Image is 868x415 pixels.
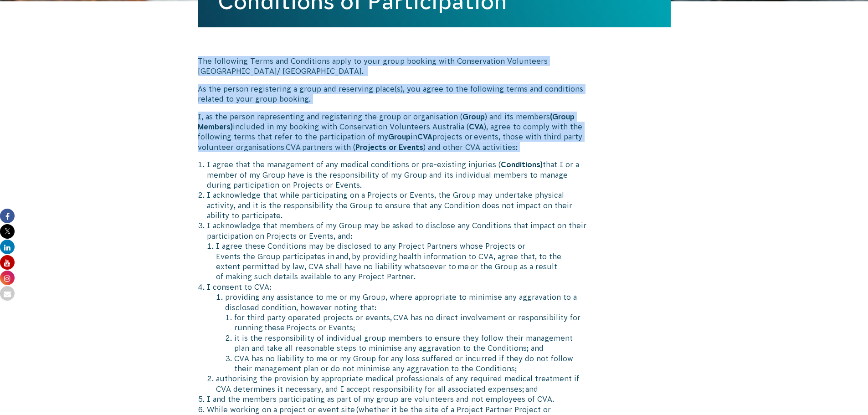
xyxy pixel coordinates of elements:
[198,57,548,75] span: The following Terms and Conditions apply to your group booking with Conservation Volunteers [GEOG...
[207,160,501,169] span: I agree that the management of any medical conditions or pre-existing injuries (
[462,113,485,121] span: Group
[207,191,572,220] span: I acknowledge that while participating on a Projects or Events, the Group may undertake physical ...
[469,123,484,131] span: CVA
[225,293,577,311] span: providing any assistance to me or my Group, where appropriate to minimise any aggravation to a di...
[355,143,423,151] span: Projects or Events
[198,85,583,103] span: As the person registering a group and reserving place(s), you agree to the following terms and co...
[501,160,543,169] span: Conditions)
[216,374,579,393] span: authorising the provision by appropriate medical professionals of any required medical treatment ...
[234,354,589,374] li: CVA has no liability to me or my Group for any loss suffered or incurred if they do not follow th...
[198,113,575,131] span: (Group Members)
[207,221,586,240] span: I acknowledge that members of my Group may be asked to disclose any Conditions that impact on the...
[233,123,469,131] span: included in my booking with Conservation Volunteers Australia (
[417,133,432,141] span: CVA
[411,133,417,141] span: in
[423,143,518,151] span: ) and other CVA activities:
[234,334,573,352] span: it is the responsibility of individual group members to ensure they follow their management plan ...
[216,242,561,281] span: I agree these Conditions may be disclosed to any Project Partners whose Projects or Events the Gr...
[485,113,550,121] span: ) and its members
[207,283,271,291] span: I consent to CVA:
[388,133,411,141] span: Group
[207,395,554,403] span: I and the members participating as part of my group are volunteers and not employees of CVA.
[234,313,580,332] span: for third party operated projects or events, CVA has no direct involvement or responsibility for ...
[198,113,462,121] span: I, as the person representing and registering the group or organisation (
[198,133,582,151] span: projects or events, those with third party volunteer organisations CVA partners with (
[207,160,579,189] span: that I or a member of my Group have is the responsibility of my Group and its individual members ...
